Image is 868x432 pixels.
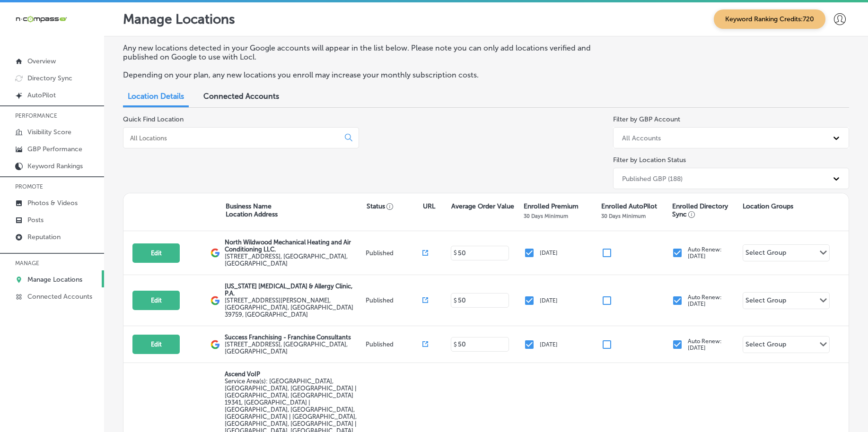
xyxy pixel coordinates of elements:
[613,156,686,164] label: Filter by Location Status
[27,145,82,153] p: GBP Performance
[454,297,457,304] p: $
[688,338,722,351] p: Auto Renew: [DATE]
[27,233,61,241] p: Reputation
[123,43,595,61] p: Any new locations detected in your Google accounts will appear in the list below. Please note you...
[27,216,44,224] p: Posts
[27,57,56,65] p: Overview
[203,92,279,101] span: Connected Accounts
[132,243,180,263] button: Edit
[225,334,364,341] p: Success Franchising - Franchise Consultants
[225,239,364,253] p: North Wildwood Mechanical Heating and Air Conditioning LLC.
[423,202,435,210] p: URL
[540,250,558,256] p: [DATE]
[366,341,422,348] p: Published
[27,293,92,301] p: Connected Accounts
[225,283,364,297] p: [US_STATE] [MEDICAL_DATA] & Allergy Clinic, P.A.
[27,162,83,170] p: Keyword Rankings
[745,296,786,307] div: Select Group
[367,202,423,210] p: Status
[27,91,56,99] p: AutoPilot
[540,297,558,304] p: [DATE]
[540,341,558,348] p: [DATE]
[225,341,364,355] label: [STREET_ADDRESS] , [GEOGRAPHIC_DATA], [GEOGRAPHIC_DATA]
[622,174,683,182] div: Published GBP (188)
[226,202,278,218] p: Business Name Location Address
[132,335,180,354] button: Edit
[27,128,71,136] p: Visibility Score
[27,199,78,207] p: Photos & Videos
[688,294,722,307] p: Auto Renew: [DATE]
[601,202,657,210] p: Enrolled AutoPilot
[27,74,72,82] p: Directory Sync
[745,249,786,259] div: Select Group
[714,9,825,29] span: Keyword Ranking Credits: 720
[613,115,680,123] label: Filter by GBP Account
[123,70,595,79] p: Depending on your plan, any new locations you enroll may increase your monthly subscription costs.
[210,340,220,349] img: logo
[601,213,646,219] p: 30 Days Minimum
[15,15,67,24] img: 660ab0bf-5cc7-4cb8-ba1c-48b5ae0f18e60NCTV_CLogo_TV_Black_-500x88.png
[27,276,82,284] p: Manage Locations
[454,341,457,348] p: $
[210,248,220,258] img: logo
[225,371,364,378] p: Ascend VoIP
[132,291,180,310] button: Edit
[366,250,422,257] p: Published
[366,297,422,304] p: Published
[672,202,738,218] p: Enrolled Directory Sync
[622,134,661,142] div: All Accounts
[123,11,235,27] p: Manage Locations
[210,296,220,305] img: logo
[129,134,337,142] input: All Locations
[128,92,184,101] span: Location Details
[123,115,184,123] label: Quick Find Location
[454,250,457,256] p: $
[451,202,514,210] p: Average Order Value
[524,213,568,219] p: 30 Days Minimum
[743,202,793,210] p: Location Groups
[745,340,786,351] div: Select Group
[225,297,364,318] label: [STREET_ADDRESS][PERSON_NAME] , [GEOGRAPHIC_DATA], [GEOGRAPHIC_DATA] 39759, [GEOGRAPHIC_DATA]
[688,246,722,259] p: Auto Renew: [DATE]
[524,202,579,210] p: Enrolled Premium
[225,253,364,267] label: [STREET_ADDRESS] , [GEOGRAPHIC_DATA], [GEOGRAPHIC_DATA]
